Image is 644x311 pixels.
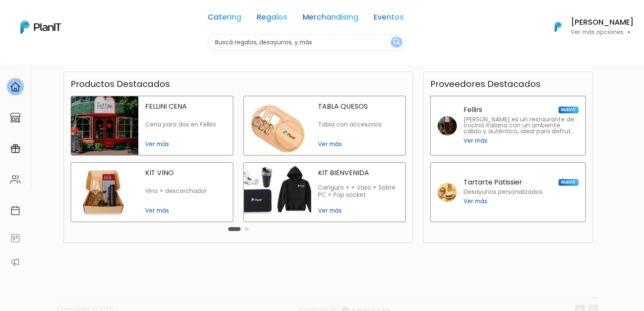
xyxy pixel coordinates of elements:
[464,107,482,113] p: Fellini
[69,51,86,68] img: user_04fe99587a33b9844688ac17b531be2b.png
[430,96,586,155] a: Fellini NUEVO [PERSON_NAME] es un restaurante de cocina italiana con un ambiente cálido y auténti...
[244,163,311,222] img: kit bienvenida
[303,14,358,24] a: Merchandising
[10,233,20,243] img: feedback-78b5a0c8f98aac82b08bfc38622c3050aee476f2c9584af64705fc4e61158814.svg
[430,162,586,222] a: Tartarte Patissier NUEVO Desayunos personalizados Ver más
[145,187,226,195] p: Vino + descorchador
[393,38,400,46] img: search_button-432b6d5273f82d61273b3651a40e1bd1b912527efae98b1b7a1b2c0702e16a8d.svg
[438,183,457,202] img: tartarte patissier
[244,96,311,155] img: tabla quesos
[558,107,578,113] span: NUEVO
[145,121,226,128] p: Cena para dos en Fellini
[71,163,138,222] img: kit vino
[71,96,233,155] a: fellini cena FELLINI CENA Cena para dos en Fellini Ver más
[438,116,457,135] img: fellini
[10,174,20,184] img: people-662611757002400ad9ed0e3c099ab2801c6687ba6c219adb57efc949bc21e19d.svg
[20,20,61,34] img: PlanIt Logo
[86,51,103,68] span: J
[30,78,142,107] p: Ya probaste PlanitGO? Vas a poder automatizarlas acciones de todo el año. Escribinos para saber más!
[10,82,20,92] img: home-e721727adea9d79c4d83392d1f703f7f8bce08238fde08b1acbfd93340b81755.svg
[243,96,406,155] a: tabla quesos TABLA QUESOS Tabla con accesorios Ver más
[130,128,145,138] i: insert_emoticon
[243,162,406,222] a: kit bienvenida KIT BIENVENIDA Canguro + + Vaso + Sobre PC + Pop socket Ver más
[558,179,578,186] span: NUEVO
[549,17,567,36] img: PlanIt Logo
[245,227,249,231] button: Carousel Page 2
[464,117,578,135] p: [PERSON_NAME] es un restaurante de cocina italiana con un ambiente cálido y auténtico, ideal para...
[226,224,251,234] div: Carousel Pagination
[145,140,226,149] span: Ver más
[464,197,487,206] span: Ver más
[374,14,404,24] a: Eventos
[318,206,398,215] span: Ver más
[44,130,130,138] span: ¡Escríbenos!
[10,257,20,267] img: partners-52edf745621dab592f3b2c58e3bca9d71375a7ef29c3b500c9f145b62cc070d4.svg
[318,184,398,199] p: Canguro + + Vaso + Sobre PC + Pop socket
[318,140,398,149] span: Ver más
[71,162,233,222] a: kit vino KIT VINO Vino + descorchador Ver más
[145,170,226,176] p: KIT VINO
[22,51,150,68] div: J
[464,179,522,186] p: Tartarte Patissier
[22,60,150,113] div: PLAN IT Ya probaste PlanitGO? Vas a poder automatizarlas acciones de todo el año. Escribinos para...
[571,19,634,26] h6: [PERSON_NAME]
[71,96,138,155] img: fellini cena
[208,14,241,24] a: Catering
[318,121,398,128] p: Tabla con accesorios
[544,16,634,38] button: PlanIt Logo [PERSON_NAME] Ver más opciones
[10,144,20,154] img: campaigns-02234683943229c281be62815700db0a1741e53638e28bf9629b52c665b00959.svg
[30,69,54,76] strong: PLAN IT
[10,112,20,123] img: marketplace-4ceaa7011d94191e9ded77b95e3339b90024bf715f7c57f8cf31f2d8c509eaba.svg
[571,29,634,35] p: Ver más opciones
[77,43,94,60] img: user_d58e13f531133c46cb30575f4d864daf.jpeg
[145,206,226,215] span: Ver más
[228,227,240,231] button: Carousel Page 1 (Current Slide)
[71,79,170,89] h3: Productos Destacados
[318,170,398,176] p: KIT BIENVENIDA
[318,103,398,110] p: TABLA QUESOS
[430,79,541,89] h3: Proveedores Destacados
[208,34,404,51] input: Buscá regalos, desayunos, y más
[132,65,145,78] i: keyboard_arrow_down
[464,136,487,145] span: Ver más
[257,14,287,24] a: Regalos
[145,128,162,138] i: send
[10,205,20,216] img: calendar-87d922413cdce8b2cf7b7f5f62616a5cf9e4887200fb71536465627b3292af00.svg
[464,189,542,195] p: Desayunos personalizados
[145,103,226,110] p: FELLINI CENA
